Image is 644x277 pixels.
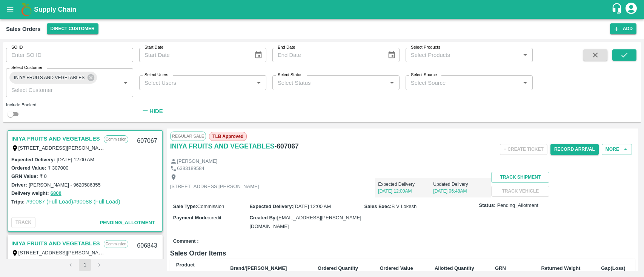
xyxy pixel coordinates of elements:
[610,23,636,34] button: Add
[520,50,530,60] button: Open
[104,240,128,248] p: Commission
[8,85,109,95] input: Select Customer
[278,72,303,78] label: Select Status
[433,188,488,194] p: [DATE] 06:48AM
[173,215,209,220] label: Payment Mode :
[48,165,68,171] label: ₹ 307000
[26,199,73,205] a: #90087 (Full Load)
[173,238,199,245] label: Comment :
[11,44,23,51] label: SO ID
[57,157,94,162] label: [DATE] 12:00 AM
[132,132,161,150] div: 607067
[149,108,163,114] strong: Hide
[254,78,264,88] button: Open
[479,202,496,209] label: Status:
[170,248,635,259] h6: Sales Order Items
[520,78,530,88] button: Open
[11,65,42,71] label: Select Customer
[144,44,163,51] label: Start Date
[100,220,155,225] span: Pending_Allotment
[11,239,100,248] a: INIYA FRUITS AND VEGETABLES
[34,4,611,15] a: Supply Chain
[121,78,131,88] button: Open
[278,44,295,51] label: End Date
[275,78,385,87] input: Select Status
[11,182,27,188] label: Driver:
[384,48,399,62] button: Choose date
[11,190,49,196] label: Delivery weight:
[251,48,266,62] button: Choose date
[170,183,259,190] p: [STREET_ADDRESS][PERSON_NAME]
[378,188,433,194] p: [DATE] 12:00AM
[11,157,55,162] label: Expected Delivery :
[18,249,108,256] label: [STREET_ADDRESS][PERSON_NAME]
[11,199,25,205] label: Trips:
[624,2,638,17] div: account of current user
[249,204,293,209] label: Expected Delivery :
[29,182,101,188] label: [PERSON_NAME] - 9620586355
[380,265,413,271] b: Ordered Value
[11,165,46,171] label: Ordered Value:
[139,105,165,118] button: Hide
[541,265,581,271] b: Returned Weight
[495,265,506,271] b: GRN
[497,202,538,209] span: Pending_Allotment
[2,1,19,18] button: open drawer
[318,265,358,271] b: Ordered Quantity
[197,204,224,209] span: Commission
[392,204,417,209] span: B V Lokesh
[177,165,204,172] p: 6383189584
[79,259,91,271] button: page 1
[491,172,549,183] button: Track Shipment
[6,101,133,108] div: Include Booked
[408,50,518,60] input: Select Products
[144,72,168,78] label: Select Users
[173,204,197,209] label: Sale Type :
[550,144,599,155] button: Record Arrival
[51,189,61,198] button: 6800
[294,204,331,209] span: [DATE] 12:00 AM
[73,199,120,205] a: #90088 (Full Load)
[433,181,488,188] p: Updated Delivery
[18,145,108,151] label: [STREET_ADDRESS][PERSON_NAME]
[132,237,161,255] div: 606843
[602,144,632,155] button: More
[249,215,361,229] span: [EMAIL_ADDRESS][PERSON_NAME][DOMAIN_NAME]
[176,269,218,276] div: SKU
[411,44,440,51] label: Select Products
[275,141,299,152] h6: - 607067
[209,132,247,141] span: TLB Approved
[6,48,133,62] input: Enter SO ID
[104,135,128,143] p: Commission
[40,173,47,179] label: ₹ 0
[611,3,624,16] div: customer-support
[9,74,89,82] span: INIYA FRUITS AND VEGETABLES
[63,259,106,271] nav: pagination navigation
[177,158,217,165] p: [PERSON_NAME]
[230,265,287,271] b: Brand/[PERSON_NAME]
[435,265,474,271] b: Allotted Quantity
[11,173,38,179] label: GRN Value:
[378,181,433,188] p: Expected Delivery
[209,215,221,220] span: credit
[601,265,625,271] b: Gap(Loss)
[11,134,100,144] a: INIYA FRUITS AND VEGETABLES
[364,204,392,209] label: Sales Exec :
[387,78,397,88] button: Open
[47,23,98,34] button: Select DC
[170,141,275,152] a: INIYA FRUITS AND VEGETABLES
[19,2,34,17] img: logo
[6,24,41,34] div: Sales Orders
[170,132,206,141] span: Regular Sale
[272,48,381,62] input: End Date
[34,6,76,13] b: Supply Chain
[411,72,437,78] label: Select Source
[9,72,97,84] div: INIYA FRUITS AND VEGETABLES
[176,262,195,268] b: Product
[249,215,277,220] label: Created By :
[141,78,252,87] input: Select Users
[139,48,248,62] input: Start Date
[408,78,518,87] input: Select Source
